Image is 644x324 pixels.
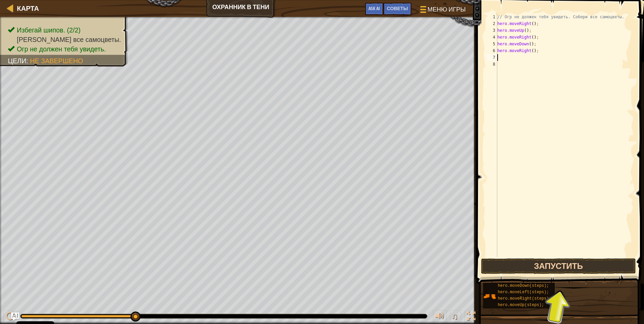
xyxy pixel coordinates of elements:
[486,27,497,34] div: 3
[17,26,81,34] span: Избегай шипов. (2/2)
[486,54,497,61] div: 7
[14,4,39,13] a: Карта
[433,310,447,324] button: Регулировать громкость
[415,3,470,19] button: Меню игры
[8,57,26,65] span: Цели
[486,47,497,54] div: 6
[486,14,497,20] div: 1
[451,311,458,321] span: ♫
[30,57,83,65] span: Не завершено
[17,36,121,43] span: [PERSON_NAME] все самоцветы.
[486,20,497,27] div: 2
[486,34,497,41] div: 4
[8,25,121,35] li: Избегай шипов.
[26,57,30,65] span: :
[498,283,549,288] span: hero.moveDown(steps);
[481,258,636,274] button: Запустить
[387,5,408,11] span: Советы
[428,5,466,14] span: Меню игры
[8,35,121,44] li: Собери все самоцветы.
[3,310,17,324] button: ⌘ + P: Pause
[8,44,121,54] li: Огр не должен тебя увидеть.
[368,5,380,11] span: Ask AI
[464,310,478,324] button: Переключить полноэкранный режим
[498,303,544,307] span: hero.moveUp(steps);
[450,310,461,324] button: ♫
[17,45,106,53] span: Огр не должен тебя увидеть.
[483,290,496,303] img: portrait.png
[486,61,497,68] div: 8
[11,313,19,321] button: Ask AI
[498,296,551,301] span: hero.moveRight(steps);
[486,41,497,47] div: 5
[17,4,39,13] span: Карта
[365,3,383,15] button: Ask AI
[498,290,549,295] span: hero.moveLeft(steps);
